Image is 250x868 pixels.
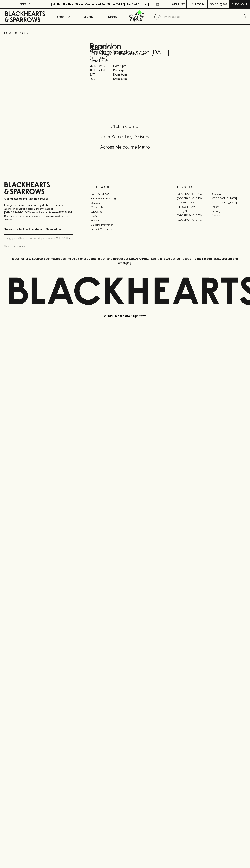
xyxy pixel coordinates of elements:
a: Contact Us [91,205,159,209]
a: Fitzroy North [177,209,211,213]
a: FAQ's [91,214,159,218]
h5: Click & Collect [4,123,246,129]
p: Sibling owned and run since [DATE] [4,197,73,201]
p: Stores [108,14,117,19]
a: [GEOGRAPHIC_DATA] [177,196,211,201]
a: Bottle Drop FAQ's [91,192,159,196]
a: Brunswick West [177,201,211,205]
input: Try "Pinot noir" [163,14,243,20]
a: [GEOGRAPHIC_DATA] [211,196,246,201]
a: Terms & Conditions [91,227,159,231]
a: [GEOGRAPHIC_DATA] [177,213,211,218]
p: We will never spam you [4,244,73,248]
p: OUR STORES [177,185,246,189]
p: 0 [224,3,226,5]
p: Tastings [82,14,93,19]
p: It is against the law to sell or supply alcohol to, or to obtain alcohol on behalf of a person un... [4,203,73,221]
a: HOME [4,31,13,35]
p: OTHER AREAS [91,185,159,189]
p: Shop [56,14,64,19]
p: FIND US [19,2,31,6]
a: Stores [100,9,125,24]
a: Gift Cards [91,209,159,214]
button: Shop [50,9,75,24]
a: Tastings [75,9,100,24]
a: Geelong [211,209,246,213]
p: $0.00 [210,2,218,6]
p: Login [195,2,204,6]
a: [PERSON_NAME] [177,205,211,209]
a: [GEOGRAPHIC_DATA] [177,192,211,196]
a: [GEOGRAPHIC_DATA] [177,218,211,222]
a: Fitzroy [211,205,246,209]
div: Call to action block [4,109,246,169]
p: Checkout [231,2,247,6]
h5: Across Melbourne Metro [4,144,246,150]
p: Blackhearts & Sparrows acknowledges the traditional Custodians of land throughout [GEOGRAPHIC_DAT... [7,256,243,265]
a: Braddon [211,192,246,196]
a: [GEOGRAPHIC_DATA] [211,201,246,205]
a: STORES [15,31,26,35]
a: Privacy Policy [91,218,159,223]
p: SUBSCRIBE [56,236,71,240]
a: Careers [91,201,159,205]
p: Wishlist [172,2,185,6]
a: Prahran [211,213,246,218]
button: SUBSCRIBE [55,235,73,242]
input: e.g. jane@blackheartsandsparrows.com.au [7,235,55,241]
p: Subscribe to The Blackhearts Newsletter [4,227,73,231]
a: Business & Bulk Gifting [91,196,159,201]
a: Shipping Information [91,223,159,227]
h5: Uber Same-Day Delivery [4,134,246,140]
strong: Liquor License #32064953 [39,211,72,214]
